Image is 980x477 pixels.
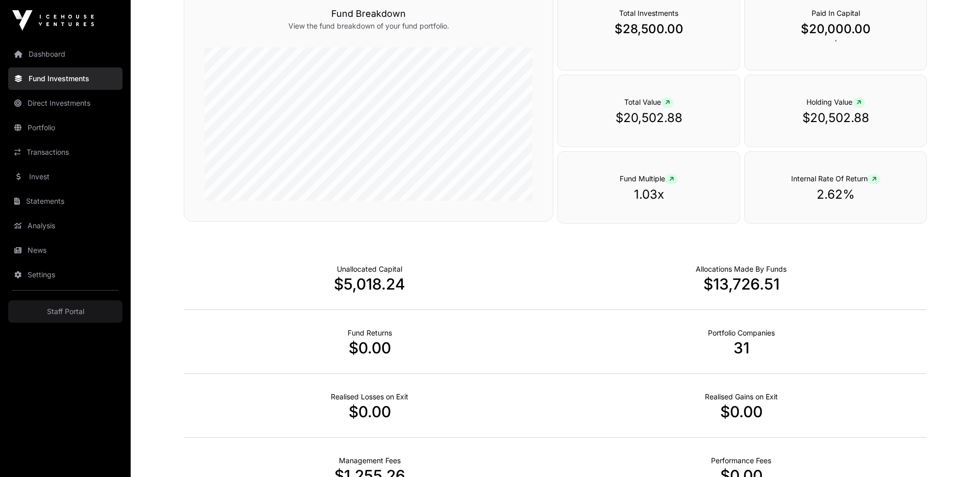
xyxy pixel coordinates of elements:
[806,98,865,106] span: Holding Value
[331,392,408,402] p: Net Realised on Negative Exits
[184,339,555,357] p: $0.00
[765,21,906,37] p: $20,000.00
[339,456,401,466] p: Fund Management Fees incurred to date
[765,110,906,126] p: $20,502.88
[929,428,980,477] iframe: Chat Widget
[8,165,122,188] a: Invest
[8,67,122,90] a: Fund Investments
[184,275,555,293] p: $5,018.24
[555,275,927,293] p: $13,726.51
[12,10,94,31] img: Icehouse Ventures Logo
[705,392,778,402] p: Net Realised on Positive Exits
[791,174,880,183] span: Internal Rate Of Return
[8,141,122,163] a: Transactions
[184,402,555,421] p: $0.00
[8,264,122,286] a: Settings
[8,300,122,323] a: Staff Portal
[578,110,719,126] p: $20,502.88
[812,9,860,17] span: Paid In Capital
[619,9,678,17] span: Total Investments
[696,264,787,274] p: Capital Deployed Into Companies
[205,7,532,21] h3: Fund Breakdown
[348,328,392,338] p: Realised Returns from Funds
[8,190,122,212] a: Statements
[765,186,906,203] p: 2.62%
[8,214,122,237] a: Analysis
[620,174,678,183] span: Fund Multiple
[8,92,122,114] a: Direct Investments
[624,98,674,106] span: Total Value
[8,43,122,65] a: Dashboard
[8,239,122,261] a: News
[708,328,775,338] p: Number of Companies Deployed Into
[555,402,927,421] p: $0.00
[205,21,532,31] p: View the fund breakdown of your fund portfolio.
[8,116,122,139] a: Portfolio
[578,21,719,37] p: $28,500.00
[711,456,771,466] p: Fund Performance Fees (Carry) incurred to date
[578,186,719,203] p: 1.03x
[337,264,402,274] p: Cash not yet allocated
[555,339,927,357] p: 31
